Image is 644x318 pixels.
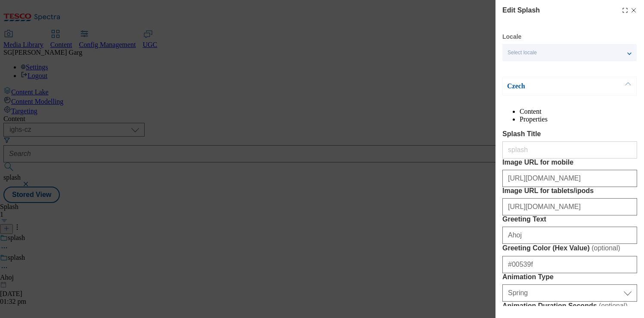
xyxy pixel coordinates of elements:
[502,170,637,187] input: Enter Image URL for mobile
[502,215,637,223] label: Greeting Text
[599,302,628,309] span: ( optional )
[507,82,598,90] p: Czech
[502,244,637,253] label: Greeting Color (Hex Value)
[502,198,637,215] input: Enter Image URL for tablets/ipods
[520,108,637,115] li: Content
[502,273,637,281] label: Animation Type
[502,141,637,159] input: Enter Splash Title
[508,50,537,56] span: Select locale
[502,187,637,195] label: Image URL for tablets/ipods
[591,244,620,252] span: ( optional )
[502,130,637,138] label: Splash Title
[502,34,521,39] label: Locale
[502,227,637,244] input: Enter Greeting Text
[502,159,637,166] label: Image URL for mobile
[502,5,540,16] h4: Edit Splash
[520,115,637,123] li: Properties
[502,44,637,61] button: Select locale
[502,302,637,310] label: Animation Duration Seconds
[502,256,637,273] input: Enter Greeting Color (Hex Value)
